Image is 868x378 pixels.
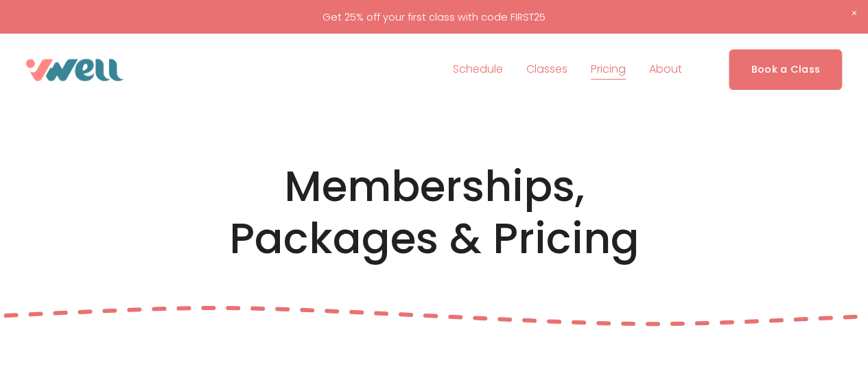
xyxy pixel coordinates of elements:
[526,60,567,80] span: Classes
[591,59,626,81] a: Pricing
[526,59,567,81] a: folder dropdown
[729,49,842,90] a: Book a Class
[26,59,124,81] img: VWell
[198,161,670,265] h1: Memberships, Packages & Pricing
[649,59,682,81] a: folder dropdown
[649,60,682,80] span: About
[453,59,503,81] a: Schedule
